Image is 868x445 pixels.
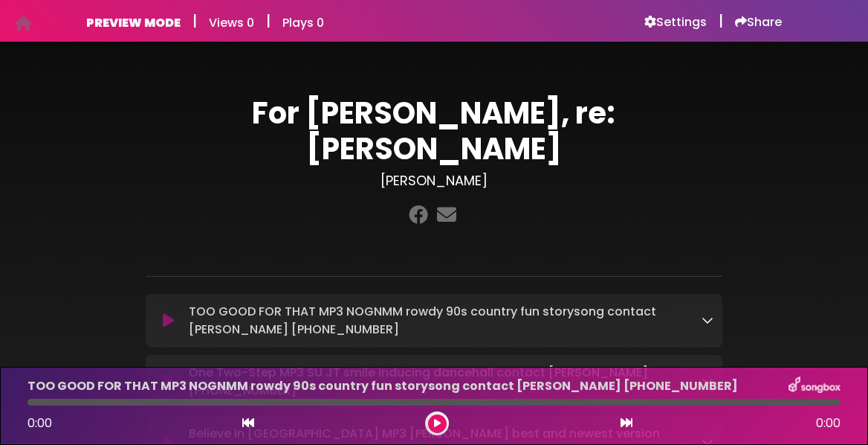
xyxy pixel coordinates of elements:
[735,15,782,30] a: Share
[192,12,197,30] h5: |
[816,414,841,432] span: 0:00
[282,16,324,30] h6: Plays 0
[189,303,702,339] p: TOO GOOD FOR THAT MP3 NOGNMM rowdy 90s country fun storysong contact [PERSON_NAME] [PHONE_NUMBER]
[27,377,738,395] p: TOO GOOD FOR THAT MP3 NOGNMM rowdy 90s country fun storysong contact [PERSON_NAME] [PHONE_NUMBER]
[788,377,841,396] img: songbox-logo-white.png
[86,16,181,30] h6: PREVIEW MODE
[266,12,271,30] h5: |
[146,173,722,189] h3: [PERSON_NAME]
[27,414,52,432] span: 0:00
[719,12,723,30] h5: |
[189,364,702,400] p: One Two-Step MP3 SU JT smile inducing dancehall contact [PERSON_NAME] [PHONE_NUMBER]
[644,15,707,30] a: Settings
[209,16,254,30] h6: Views 0
[146,95,722,167] h1: For [PERSON_NAME], re: [PERSON_NAME]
